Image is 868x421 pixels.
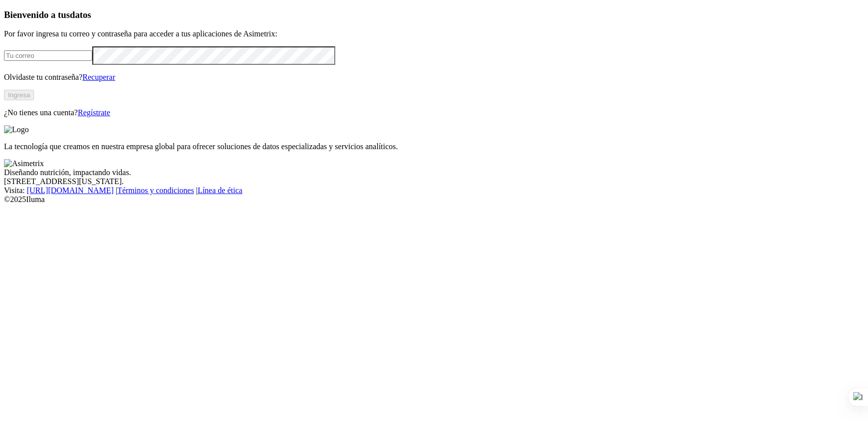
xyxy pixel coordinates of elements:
h3: Bienvenido a tus [4,9,864,20]
div: Diseñando nutrición, impactando vidas. [4,168,864,177]
a: Recuperar [82,73,115,81]
p: La tecnología que creamos en nuestra empresa global para ofrecer soluciones de datos especializad... [4,142,864,151]
span: datos [70,9,91,20]
a: [URL][DOMAIN_NAME] [27,186,114,195]
p: Por favor ingresa tu correo y contraseña para acceder a tus aplicaciones de Asimetrix: [4,29,864,38]
button: Ingresa [4,90,34,100]
a: Línea de ética [198,186,242,195]
div: [STREET_ADDRESS][US_STATE]. [4,177,864,186]
input: Tu correo [4,50,92,61]
a: Términos y condiciones [117,186,194,195]
div: Visita : | | [4,186,864,195]
img: Logo [4,125,29,134]
p: ¿No tienes una cuenta? [4,108,864,117]
div: © 2025 Iluma [4,195,864,204]
img: Asimetrix [4,159,44,168]
a: Regístrate [78,108,110,117]
p: Olvidaste tu contraseña? [4,73,864,82]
